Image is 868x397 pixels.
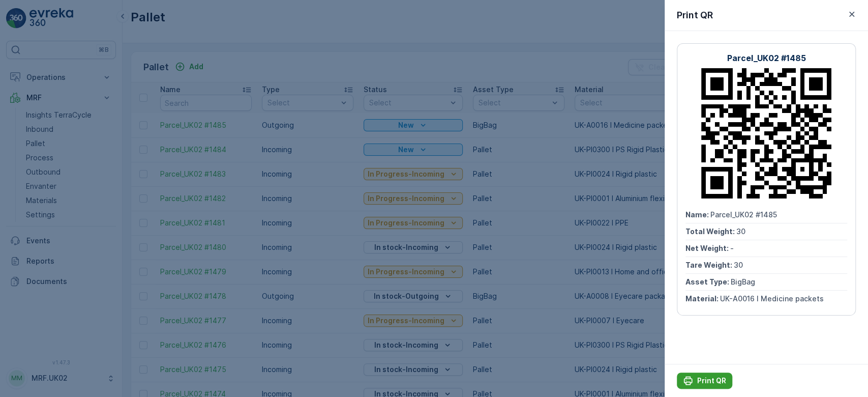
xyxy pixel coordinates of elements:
span: Total Weight : [9,184,59,192]
span: - [730,244,734,252]
span: - [53,201,57,209]
span: Tare Weight : [685,261,734,269]
span: 30 [57,217,66,226]
span: Parcel_UK02 #1485 [710,210,777,219]
span: Pallet [54,234,74,243]
span: BigBag [731,277,755,286]
span: Name : [9,167,34,176]
span: UK-PI0300 I PS Rigid Plastic [43,251,142,260]
span: UK-A0016 I Medicine packets [720,294,824,303]
span: Net Weight : [685,244,730,252]
span: Asset Type : [685,277,731,286]
span: Material : [685,294,720,303]
span: Asset Type : [9,234,54,243]
span: Name : [685,210,710,219]
span: 30 [736,227,745,236]
span: Net Weight : [9,201,53,209]
span: Parcel_UK02 #1484 [34,167,101,176]
span: Material : [9,251,43,260]
span: 30 [59,184,69,192]
p: Print QR [697,376,726,386]
span: 30 [734,261,743,269]
button: Print QR [677,373,732,389]
p: Print QR [677,8,713,22]
span: Total Weight : [685,227,736,236]
span: Tare Weight : [9,217,57,226]
p: Parcel_UK02 #1485 [727,52,806,64]
p: Parcel_UK02 #1484 [394,9,473,21]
